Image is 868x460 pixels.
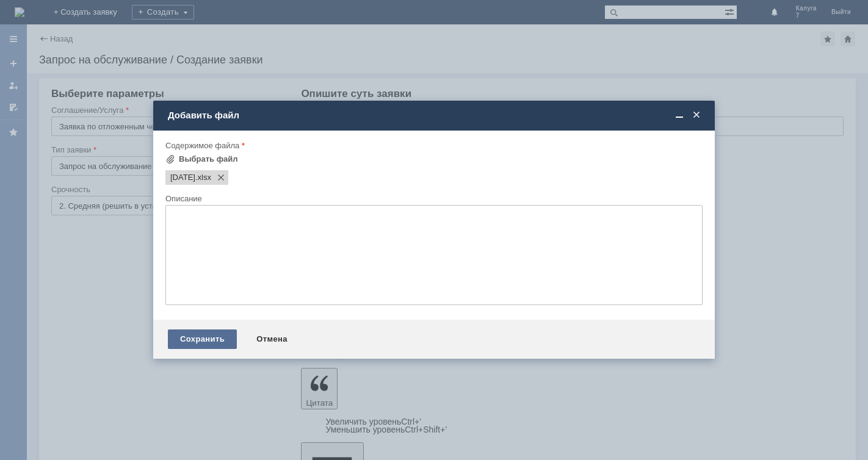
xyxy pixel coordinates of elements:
[170,173,195,182] span: 11.09.2025.xlsx
[179,154,238,164] div: Выбрать файл
[168,110,703,121] div: Добавить файл
[690,110,703,121] span: Закрыть
[5,5,178,24] div: Добрый вечер! Удалите пожалуйста отложенный чек. [GEOGRAPHIC_DATA].
[195,173,211,182] span: 11.09.2025.xlsx
[673,110,685,121] span: Свернуть (Ctrl + M)
[165,142,700,149] div: Содержимое файла
[165,195,700,203] div: Описание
